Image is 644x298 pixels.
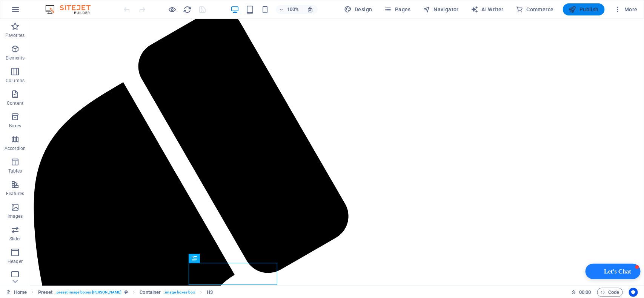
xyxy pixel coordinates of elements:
button: Pages [381,3,414,15]
p: Slider [9,236,21,242]
p: Images [8,213,23,219]
button: 100% [276,5,303,14]
p: Accordion [5,145,26,151]
span: Publish [569,6,599,13]
p: Boxes [9,123,22,129]
span: Navigator [423,6,459,13]
button: Code [597,288,623,297]
a: Click to cancel selection. Double-click to open Pages [6,288,27,297]
span: . preset-image-boxes-[PERSON_NAME] [55,288,121,297]
button: Navigator [420,3,462,15]
span: Click to select. Double-click to edit [38,288,53,297]
span: Click to select. Double-click to edit [140,288,161,297]
nav: breadcrumb [38,288,213,297]
p: Elements [6,55,25,61]
span: Design [344,6,372,13]
h6: 100% [287,5,299,14]
span: AI Writer [471,6,504,13]
h6: Session time [571,288,591,297]
button: reload [183,5,192,14]
span: : [584,289,586,295]
p: Content [7,100,23,106]
button: Let's Chat [555,245,610,260]
span: Click to select. Double-click to edit [207,288,213,297]
button: Publish [563,3,605,15]
i: On resize automatically adjust zoom level to fit chosen device. [307,6,314,13]
p: Favorites [5,32,25,38]
button: Usercentrics [629,288,638,297]
button: More [611,3,641,15]
button: Design [341,3,375,15]
p: Columns [6,78,25,84]
img: Editor Logo [43,5,100,14]
span: Pages [384,6,411,13]
span: Commerce [516,6,554,13]
button: Click here to leave preview mode and continue editing [168,5,177,14]
p: Features [6,191,24,197]
span: Code [601,288,619,297]
button: Commerce [513,3,557,15]
button: AI Writer [468,3,507,15]
p: Header [8,258,23,264]
p: Tables [8,168,22,174]
span: 00 00 [579,288,591,297]
div: Design (Ctrl+Alt+Y) [341,3,375,15]
i: Reload page [183,5,192,14]
i: This element is a customizable preset [124,290,128,294]
span: . image-boxes-box [164,288,195,297]
span: More [614,6,638,13]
